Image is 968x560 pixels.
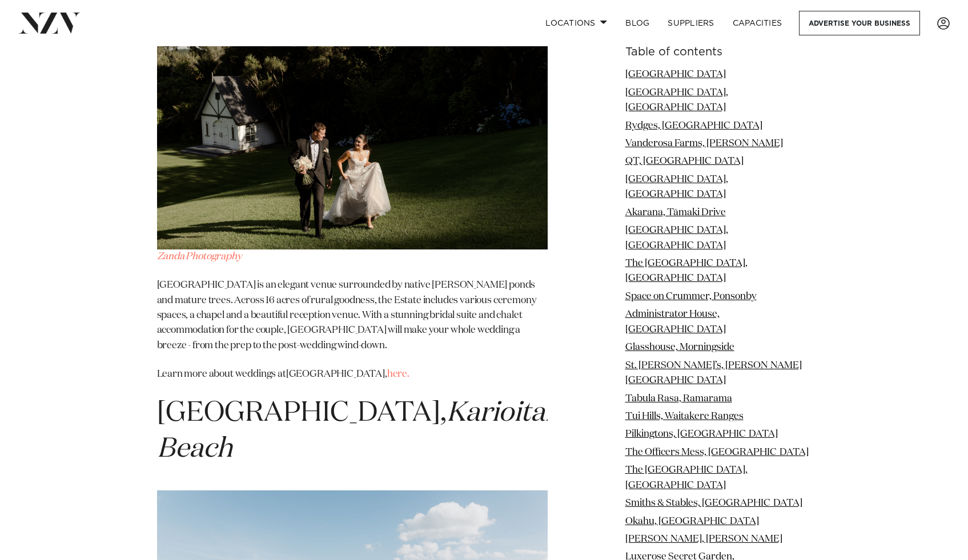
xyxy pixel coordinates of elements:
a: Rydges, [GEOGRAPHIC_DATA] [625,120,762,130]
span: [GEOGRAPHIC_DATA], [157,400,568,463]
a: Advertise your business [799,11,920,35]
span: [GEOGRAPHIC_DATA] is an elegant venue surrounded by native [PERSON_NAME] ponds and mature trees. ... [157,280,537,335]
a: Capacities [724,11,792,35]
a: [GEOGRAPHIC_DATA] [625,70,726,79]
a: Locations [536,11,616,35]
a: The [GEOGRAPHIC_DATA], [GEOGRAPHIC_DATA] [625,465,748,490]
a: Glasshouse, Morningside [625,343,734,352]
a: The [GEOGRAPHIC_DATA], [GEOGRAPHIC_DATA] [625,259,748,283]
a: Pilkingtons, [GEOGRAPHIC_DATA] [625,429,778,439]
a: [PERSON_NAME], [PERSON_NAME] [625,534,782,544]
a: here. [387,369,409,379]
span: will make your whole wedding a breeze - from the prep to the post-wedding wind-down. [157,325,521,350]
a: Tabula Rasa, Ramarama [625,393,732,403]
a: Akarana, Tāmaki Drive [625,208,726,217]
a: [GEOGRAPHIC_DATA], [GEOGRAPHIC_DATA] [625,175,728,199]
a: Administrator House, [GEOGRAPHIC_DATA] [625,309,726,334]
a: Zanda Photography [157,252,242,261]
span: [GEOGRAPHIC_DATA] [286,369,385,379]
a: Space on Crummer, Ponsonby [625,292,757,301]
p: Learn more about weddings at , [157,367,548,382]
a: QT, [GEOGRAPHIC_DATA] [625,156,744,166]
a: The Officers Mess, [GEOGRAPHIC_DATA] [625,448,809,457]
a: SUPPLIERS [658,11,723,35]
a: St. [PERSON_NAME]’s, [PERSON_NAME][GEOGRAPHIC_DATA] [625,360,802,385]
img: nzv-logo.png [18,13,81,33]
a: Okahu, [GEOGRAPHIC_DATA] [625,516,759,526]
a: [GEOGRAPHIC_DATA], [GEOGRAPHIC_DATA] [625,87,728,112]
a: [GEOGRAPHIC_DATA], [GEOGRAPHIC_DATA] [625,225,728,250]
h6: Table of contents [625,46,812,58]
a: Tui Hills, Waitakere Ranges [625,412,744,421]
a: Vanderosa Farms, [PERSON_NAME] [625,139,783,148]
a: BLOG [616,11,658,35]
a: Smiths & Stables, [GEOGRAPHIC_DATA] [625,498,802,508]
